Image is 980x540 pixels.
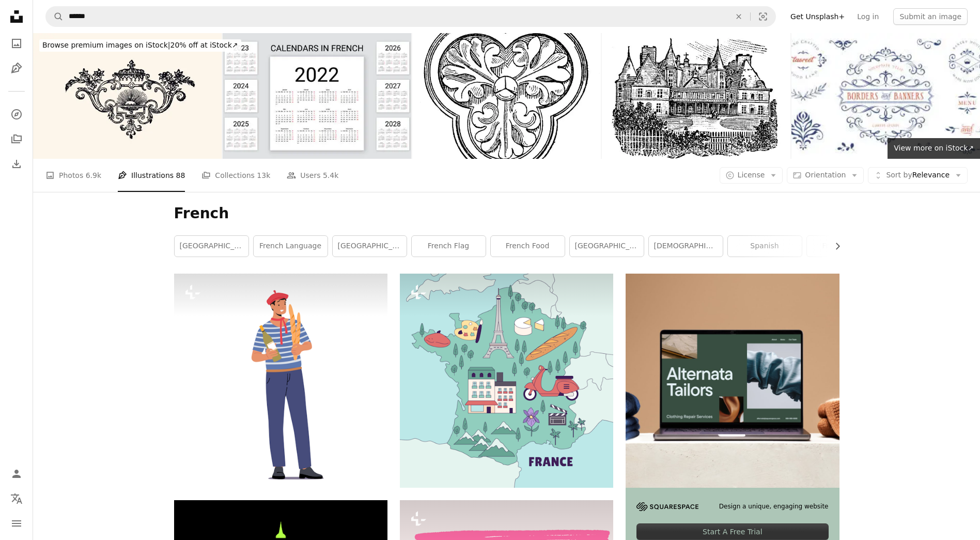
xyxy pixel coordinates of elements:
[223,33,411,159] img: French Calendar 2022, 2023, 2024, 2025, 2026, 2027, 2028 years. Vector illustration. Template pla...
[86,170,101,181] span: 6.9k
[868,167,968,184] button: Sort byRelevance
[602,33,790,159] img: Chateau near Vichy, France
[893,8,968,25] button: Submit an image
[570,236,644,257] a: [GEOGRAPHIC_DATA]
[201,159,270,192] a: Collections 13k
[738,171,765,179] span: License
[6,58,27,79] a: Illustrations
[894,144,974,152] span: View more on iStock ↗
[828,236,839,257] button: scroll list to the right
[886,170,950,181] span: Relevance
[6,513,27,534] button: Menu
[6,104,27,125] a: Explore
[33,33,247,58] a: Browse premium images on iStock|20% off at iStock↗
[412,33,601,159] img: Trefoil, Cathedral of Sées, Normandy, France
[784,8,851,25] a: Get Unsplash+
[6,463,27,484] a: Log in / Sign up
[636,523,828,540] div: Start A Free Trial
[33,33,222,159] img: ORNAMENTAL PATTERN FROM THE LOUIS XIV PERIOD, WITH A SUN: DESIGN ELEMENT (XXXL with many details)
[6,488,27,509] button: Language
[720,167,783,184] button: License
[751,7,775,26] button: Visual search
[333,236,407,257] a: [GEOGRAPHIC_DATA]
[727,7,750,26] button: Clear
[45,159,101,192] a: Photos 6.9k
[886,171,912,179] span: Sort by
[42,41,238,49] span: 20% off at iStock ↗
[791,33,980,159] img: Vintage Ornate Elements_06
[888,138,980,159] a: View more on iStock↗
[400,274,613,487] img: A map of france with a bunch of things on it
[491,236,565,257] a: french food
[174,204,839,223] h1: French
[45,6,776,27] form: Find visuals sitewide
[175,236,248,257] a: [GEOGRAPHIC_DATA]
[851,8,885,25] a: Log in
[719,502,829,511] span: Design a unique, engaging website
[174,274,387,487] img: Typical French Man Wear Red Beret and Striped T-shirt Hold Wine Bottle and Fresh Baguettes. Male ...
[728,236,802,257] a: spanish
[6,33,27,54] a: Photos
[636,502,698,511] img: file-1705255347840-230a6ab5bca9image
[6,129,27,149] a: Collections
[257,170,270,181] span: 13k
[174,376,387,385] a: Typical French Man Wear Red Beret and Striped T-shirt Hold Wine Bottle and Fresh Baguettes. Male ...
[626,274,839,487] img: file-1707885205802-88dd96a21c72image
[805,171,846,179] span: Orientation
[42,41,170,49] span: Browse premium images on iStock |
[323,170,338,181] span: 5.4k
[649,236,723,257] a: [DEMOGRAPHIC_DATA] people
[254,236,328,257] a: french language
[412,236,486,257] a: french flag
[6,154,27,174] a: Download History
[287,159,338,192] a: Users 5.4k
[400,376,613,385] a: A map of france with a bunch of things on it
[807,236,881,257] a: french cafe
[787,167,864,184] button: Orientation
[46,7,64,26] button: Search Unsplash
